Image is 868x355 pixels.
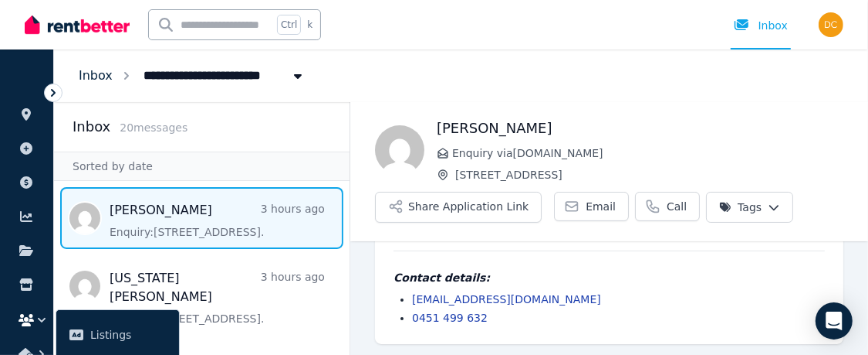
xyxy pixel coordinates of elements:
[667,199,687,214] span: Call
[307,19,312,31] span: k
[54,49,330,102] nav: Breadcrumb
[79,68,113,83] a: Inbox
[412,312,488,324] a: 0451 499 632
[62,319,173,350] a: Listings
[719,200,762,215] span: Tags
[816,302,853,340] div: Open Intercom Messenger
[706,192,793,223] button: Tags
[120,121,187,134] span: 20 message s
[375,125,424,175] img: Probal Chowdhury
[455,167,843,183] span: [STREET_ADDRESS]
[277,15,301,35] span: Ctrl
[110,201,325,240] a: [PERSON_NAME]3 hours agoEnquiry:[STREET_ADDRESS].
[110,269,325,326] a: [US_STATE][PERSON_NAME]3 hours agoEnquiry:[STREET_ADDRESS].
[734,18,788,33] div: Inbox
[25,13,130,36] img: RentBetter
[393,270,825,285] h4: Contact details:
[554,192,629,221] a: Email
[586,199,616,214] span: Email
[54,152,350,181] div: Sorted by date
[635,192,700,221] a: Call
[375,192,542,223] button: Share Application Link
[437,118,843,139] h1: [PERSON_NAME]
[73,116,110,138] h2: Inbox
[412,293,601,306] a: [EMAIL_ADDRESS][DOMAIN_NAME]
[90,326,167,344] span: Listings
[452,145,843,161] span: Enquiry via [DOMAIN_NAME]
[819,12,843,37] img: Dhiraj Chhetri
